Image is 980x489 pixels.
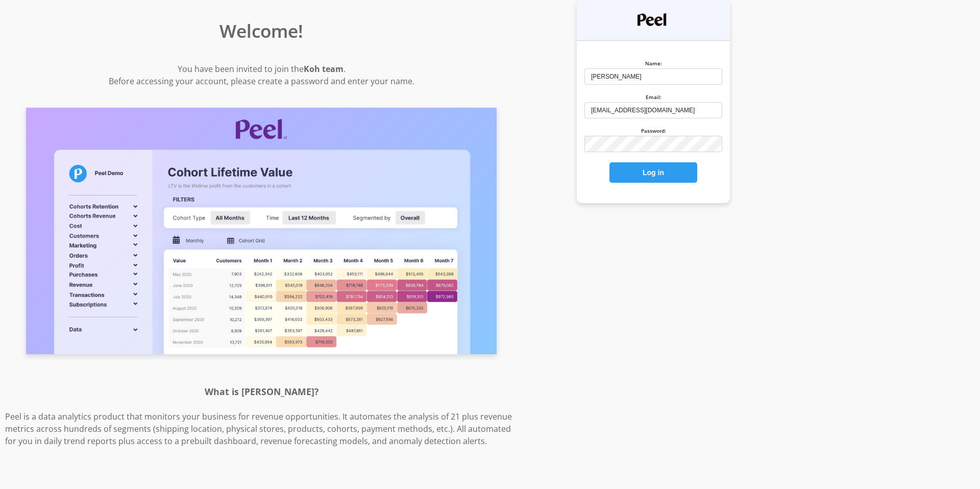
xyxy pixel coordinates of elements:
[646,93,661,101] label: Email:
[5,410,518,447] p: Peel is a data analytics product that monitors your business for revenue opportunities. It automa...
[5,63,518,87] p: You have been invited to join the . Before accessing your account, please create a password and e...
[641,127,666,134] label: Password:
[584,68,722,85] input: Michael Bluth
[609,162,697,183] button: Log in
[645,60,662,67] label: Name:
[26,108,497,355] img: Screenshot of Peel
[304,63,344,75] strong: Koh team
[638,13,669,26] img: Peel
